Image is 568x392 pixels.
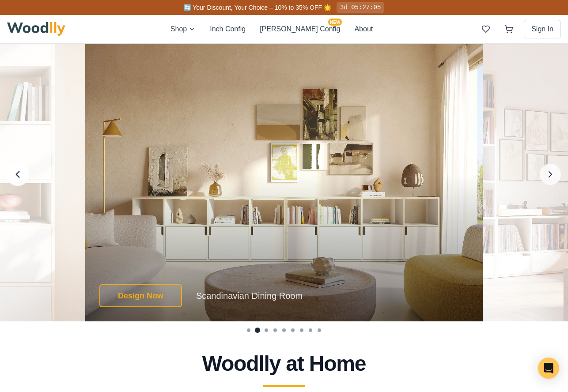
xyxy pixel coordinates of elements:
button: About [354,24,373,34]
img: Woodlly [7,22,65,36]
button: Next image [540,164,561,185]
button: [PERSON_NAME] ConfigNEW [260,24,340,34]
button: Design Now [99,284,182,307]
button: Sign In [524,20,561,38]
p: Scandinavian Dining Room [196,290,303,302]
button: Inch Config [210,24,246,34]
span: 🔄 Your Discount, Your Choice – 10% to 35% OFF 🌟 [184,4,331,11]
button: Shop [170,24,196,34]
div: Open Intercom Messenger [538,358,559,379]
span: NEW [328,19,342,26]
button: Previous image [6,162,30,186]
div: 3d 05:27:05 [337,2,384,13]
h2: Woodlly at Home [11,353,557,374]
